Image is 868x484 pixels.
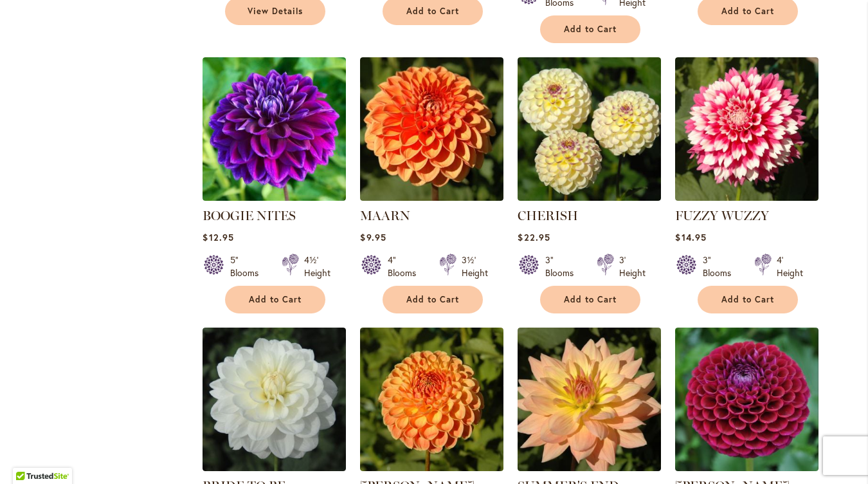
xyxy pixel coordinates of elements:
span: Add to Cart [406,294,459,305]
span: $22.95 [518,231,550,243]
img: FUZZY WUZZY [675,57,818,201]
span: Add to Cart [249,294,302,305]
button: Add to Cart [698,286,798,313]
a: BOOGIE NITES [203,191,346,203]
span: Add to Cart [564,294,617,305]
a: SUMMER'S END [518,461,661,474]
a: MAARN [360,191,503,203]
button: Add to Cart [540,286,640,313]
img: CHERISH [518,57,661,201]
img: SUMMER'S END [518,328,661,471]
img: CRICHTON HONEY [360,328,503,471]
button: Add to Cart [225,286,325,313]
img: MAARN [360,57,503,201]
img: BRIDE TO BE [203,328,346,471]
span: Add to Cart [721,294,774,305]
div: 4" Blooms [388,254,424,279]
a: CRICHTON HONEY [360,461,503,474]
button: Add to Cart [383,286,483,313]
div: 3½' Height [462,254,488,279]
a: MAARN [360,208,410,223]
div: 5" Blooms [230,254,266,279]
a: BRIDE TO BE [203,461,346,474]
div: 3" Blooms [703,254,739,279]
a: CHERISH [518,191,661,203]
a: Ivanetti [675,461,818,474]
span: Add to Cart [721,6,774,17]
a: FUZZY WUZZY [675,208,769,223]
a: FUZZY WUZZY [675,191,818,203]
img: BOOGIE NITES [203,57,346,201]
span: Add to Cart [406,6,459,17]
span: $14.95 [675,231,706,243]
a: BOOGIE NITES [203,208,296,223]
div: 3" Blooms [545,254,581,279]
div: 3' Height [619,254,646,279]
div: 4' Height [777,254,803,279]
div: 4½' Height [304,254,330,279]
a: CHERISH [518,208,578,223]
iframe: Launch Accessibility Center [10,438,46,474]
button: Add to Cart [540,15,640,43]
img: Ivanetti [675,328,818,471]
span: Add to Cart [564,24,617,35]
span: $12.95 [203,231,233,243]
span: $9.95 [360,231,386,243]
span: View Details [248,6,303,17]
